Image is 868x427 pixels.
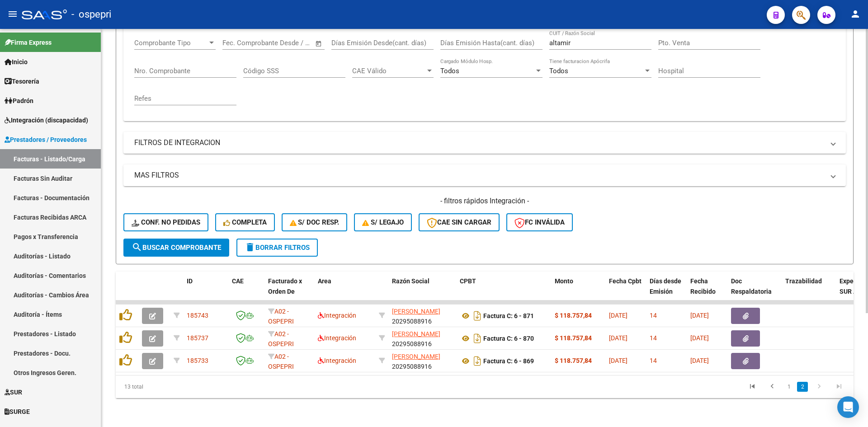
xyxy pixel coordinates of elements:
[223,218,267,226] span: Completa
[690,357,709,364] span: [DATE]
[440,67,459,75] span: Todos
[318,334,356,342] span: Integración
[290,218,340,226] span: S/ Doc Resp.
[318,277,331,285] span: Area
[555,334,592,342] strong: $ 118.757,84
[5,407,30,417] span: SURGE
[123,132,846,154] mat-expansion-panel-header: FILTROS DE INTEGRACION
[472,331,483,346] i: Descargar documento
[555,357,592,364] strong: $ 118.757,84
[785,277,822,285] span: Trazabilidad
[782,379,796,394] li: page 1
[419,213,500,231] button: CAE SIN CARGAR
[134,138,824,148] mat-panel-title: FILTROS DE INTEGRACION
[690,334,709,342] span: [DATE]
[609,277,642,285] span: Fecha Cpbt
[650,277,681,295] span: Días desde Emisión
[783,382,794,392] a: 1
[116,375,262,398] div: 13 total
[268,277,302,295] span: Facturado x Orden De
[228,272,264,311] datatable-header-cell: CAE
[392,306,453,325] div: 20295088916
[796,379,809,394] li: page 2
[268,353,294,371] span: A02 - OSPEPRI
[797,382,808,392] a: 2
[764,382,781,392] a: go to previous page
[837,396,859,418] div: Open Intercom Messenger
[268,330,294,348] span: A02 - OSPEPRI
[352,67,425,75] span: CAE Válido
[483,357,534,365] strong: Factura C: 6 - 869
[267,39,311,47] input: Fecha fin
[690,312,709,319] span: [DATE]
[268,308,294,325] span: A02 - OSPEPRI
[5,38,52,47] span: Firma Express
[314,272,375,311] datatable-header-cell: Area
[850,9,861,19] mat-icon: person
[318,357,356,364] span: Integración
[782,272,836,311] datatable-header-cell: Trazabilidad
[264,272,314,311] datatable-header-cell: Facturado x Orden De
[650,334,657,342] span: 14
[555,277,573,285] span: Monto
[123,196,846,206] h4: - filtros rápidos Integración -
[362,218,404,226] span: S/ legajo
[123,213,208,231] button: Conf. no pedidas
[245,244,310,252] span: Borrar Filtros
[506,213,573,231] button: FC Inválida
[187,334,208,342] span: 185737
[483,335,534,342] strong: Factura C: 6 - 870
[392,330,440,338] span: [PERSON_NAME]
[187,312,208,319] span: 185743
[555,312,592,319] strong: $ 118.757,84
[123,164,846,186] mat-expansion-panel-header: MAS FILTROS
[132,218,200,226] span: Conf. no pedidas
[551,272,605,311] datatable-header-cell: Monto
[392,308,440,315] span: [PERSON_NAME]
[427,218,491,226] span: CAE SIN CARGAR
[354,213,412,231] button: S/ legajo
[744,382,761,392] a: go to first page
[183,272,228,311] datatable-header-cell: ID
[134,170,824,180] mat-panel-title: MAS FILTROS
[514,218,565,226] span: FC Inválida
[388,272,456,311] datatable-header-cell: Razón Social
[5,96,33,106] span: Padrón
[5,76,39,86] span: Tesorería
[232,277,244,285] span: CAE
[71,5,111,24] span: - ospepri
[830,382,848,392] a: go to last page
[650,357,657,364] span: 14
[727,272,782,311] datatable-header-cell: Doc Respaldatoria
[187,357,208,364] span: 185733
[222,39,259,47] input: Fecha inicio
[609,357,627,364] span: [DATE]
[392,352,453,371] div: 20295088916
[609,334,627,342] span: [DATE]
[690,277,716,295] span: Fecha Recibido
[605,272,646,311] datatable-header-cell: Fecha Cpbt
[132,242,142,253] mat-icon: search
[687,272,727,311] datatable-header-cell: Fecha Recibido
[5,387,22,397] span: SUR
[7,9,18,19] mat-icon: menu
[811,382,828,392] a: go to next page
[392,353,440,360] span: [PERSON_NAME]
[472,354,483,368] i: Descargar documento
[245,242,255,253] mat-icon: delete
[187,277,193,285] span: ID
[472,309,483,323] i: Descargar documento
[650,312,657,319] span: 14
[5,115,88,125] span: Integración (discapacidad)
[282,213,348,231] button: S/ Doc Resp.
[731,277,772,295] span: Doc Respaldatoria
[392,277,429,285] span: Razón Social
[392,329,453,348] div: 20295088916
[460,277,476,285] span: CPBT
[318,312,356,319] span: Integración
[314,38,324,49] button: Open calendar
[215,213,275,231] button: Completa
[646,272,687,311] datatable-header-cell: Días desde Emisión
[5,135,87,145] span: Prestadores / Proveedores
[123,239,229,257] button: Buscar Comprobante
